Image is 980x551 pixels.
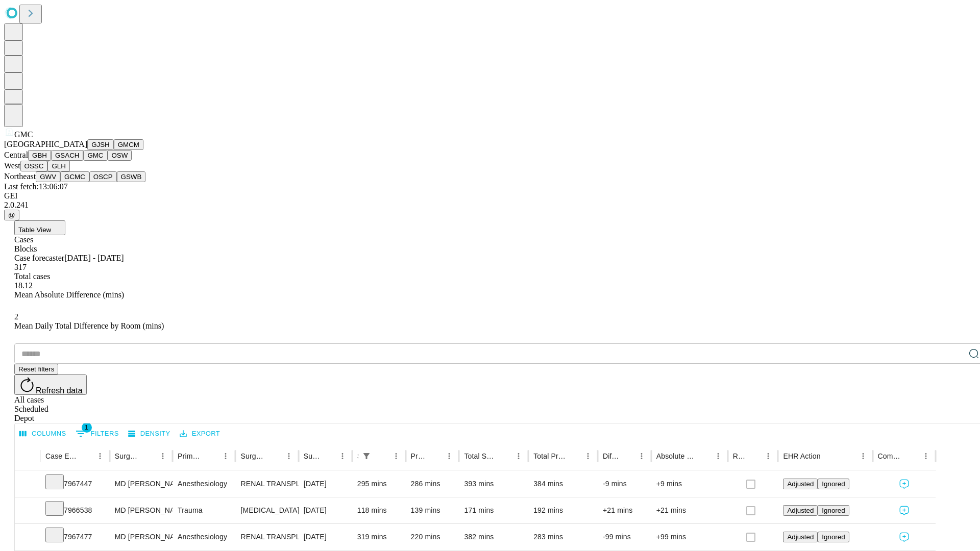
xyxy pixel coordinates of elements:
[357,452,358,460] div: Scheduled In Room Duration
[603,524,646,550] div: -99 mins
[4,151,28,159] span: Central
[115,471,167,497] div: MD [PERSON_NAME]
[304,497,347,523] div: [DATE]
[8,211,15,219] span: @
[304,524,347,550] div: [DATE]
[411,452,427,460] div: Predicted In Room Duration
[411,497,454,523] div: 139 mins
[14,220,65,235] button: Table View
[14,374,87,395] button: Refresh data
[79,449,93,463] button: Sort
[47,161,69,171] button: GLH
[4,172,36,181] span: Northeast
[178,452,203,460] div: Primary Service
[178,471,230,497] div: Anesthesiology
[818,505,849,516] button: Ignored
[14,254,64,262] span: Case forecaster
[533,471,593,497] div: 384 mins
[82,422,92,433] span: 1
[321,449,335,463] button: Sort
[73,425,121,442] button: Show filters
[656,524,723,550] div: +99 mins
[20,529,35,546] button: Expand
[359,449,374,463] button: Show filters
[28,150,51,161] button: GBH
[4,201,976,210] div: 2.0.241
[89,171,117,182] button: OSCP
[856,449,870,463] button: Menu
[115,497,167,523] div: MD [PERSON_NAME]
[783,505,818,516] button: Adjusted
[787,507,814,514] span: Adjusted
[177,426,223,442] button: Export
[581,449,595,463] button: Menu
[240,471,293,497] div: RENAL TRANSPLANT
[411,471,454,497] div: 286 mins
[14,321,164,330] span: Mean Daily Total Difference by Room (mins)
[904,449,919,463] button: Sort
[304,452,320,460] div: Surgery Date
[45,452,78,460] div: Case Epic Id
[787,533,814,541] span: Adjusted
[697,449,711,463] button: Sort
[511,449,526,463] button: Menu
[711,449,725,463] button: Menu
[18,226,51,234] span: Table View
[20,161,48,171] button: OSSC
[4,161,20,170] span: West
[304,471,347,497] div: [DATE]
[389,449,403,463] button: Menu
[411,524,454,550] div: 220 mins
[783,479,818,489] button: Adjusted
[14,364,58,374] button: Reset filters
[64,254,124,262] span: [DATE] - [DATE]
[497,449,511,463] button: Sort
[45,524,105,550] div: 7967477
[747,449,761,463] button: Sort
[14,312,18,321] span: 2
[464,471,523,497] div: 393 mins
[36,386,83,395] span: Refresh data
[14,263,27,271] span: 317
[240,497,293,523] div: [MEDICAL_DATA]
[178,497,230,523] div: Trauma
[45,497,105,523] div: 7966538
[14,272,50,281] span: Total cases
[14,130,33,139] span: GMC
[93,449,107,463] button: Menu
[115,452,140,460] div: Surgeon Name
[267,449,282,463] button: Sort
[533,524,593,550] div: 283 mins
[282,449,296,463] button: Menu
[4,210,19,220] button: @
[141,449,156,463] button: Sort
[357,497,401,523] div: 118 mins
[656,497,723,523] div: +21 mins
[14,281,33,290] span: 18.12
[117,171,146,182] button: GSWB
[620,449,634,463] button: Sort
[218,449,233,463] button: Menu
[108,150,132,161] button: OSW
[83,150,107,161] button: GMC
[533,497,593,523] div: 192 mins
[51,150,83,161] button: GSACH
[822,449,836,463] button: Sort
[603,452,619,460] div: Difference
[603,497,646,523] div: +21 mins
[204,449,218,463] button: Sort
[783,532,818,542] button: Adjusted
[115,524,167,550] div: MD [PERSON_NAME]
[357,524,401,550] div: 319 mins
[567,449,581,463] button: Sort
[4,182,68,191] span: Last fetch: 13:06:07
[114,139,143,150] button: GMCM
[14,290,124,299] span: Mean Absolute Difference (mins)
[818,532,849,542] button: Ignored
[783,452,820,460] div: EHR Action
[240,452,266,460] div: Surgery Name
[359,449,374,463] div: 1 active filter
[787,480,814,488] span: Adjusted
[656,471,723,497] div: +9 mins
[603,471,646,497] div: -9 mins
